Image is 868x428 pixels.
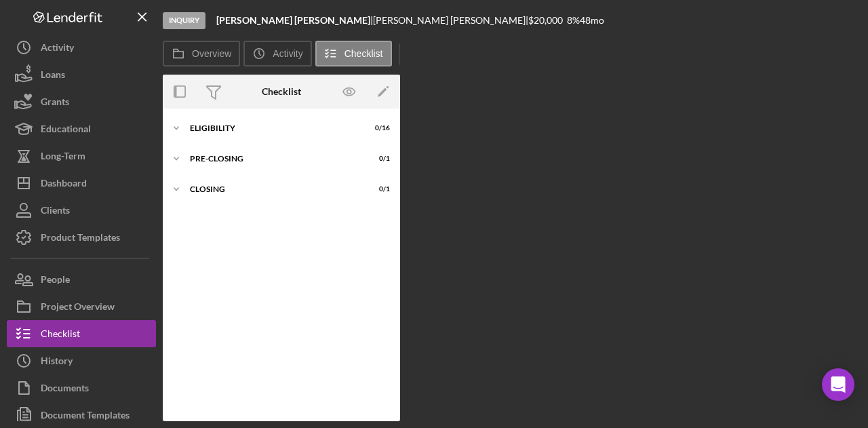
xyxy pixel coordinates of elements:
div: History [41,347,73,378]
div: 8 % [567,15,580,26]
div: Dashboard [41,170,87,200]
div: Documents [41,374,89,405]
button: Product Templates [7,224,156,251]
button: Educational [7,115,156,142]
div: People [41,266,70,296]
button: Project Overview [7,293,156,320]
div: Clients [41,197,70,227]
button: Activity [7,34,156,61]
button: Overview [163,41,240,66]
button: Documents [7,374,156,402]
label: Activity [273,48,302,59]
div: 0 / 1 [366,155,390,163]
label: Overview [192,48,231,59]
b: [PERSON_NAME] [PERSON_NAME] [216,14,370,26]
button: Long-Term [7,142,156,170]
div: Inquiry [163,12,205,29]
div: Checklist [41,320,80,351]
div: Project Overview [41,293,115,324]
div: Open Intercom Messenger [822,368,854,401]
div: Pre-Closing [190,155,356,163]
div: Grants [41,88,69,119]
div: Long-Term [41,142,85,173]
div: [PERSON_NAME] [PERSON_NAME] | [373,15,528,26]
button: Grants [7,88,156,115]
div: 0 / 16 [366,124,390,132]
button: Loans [7,61,156,88]
div: Checklist [262,86,301,97]
button: Clients [7,197,156,224]
span: $20,000 [528,14,563,26]
button: Dashboard [7,170,156,197]
button: History [7,347,156,374]
div: Product Templates [41,224,120,254]
button: Activity [243,41,311,66]
div: 48 mo [580,15,604,26]
div: Closing [190,185,356,193]
div: | [216,15,373,26]
div: 0 / 1 [366,185,390,193]
div: Loans [41,61,65,92]
button: Checklist [315,41,392,66]
button: Checklist [7,320,156,347]
label: Checklist [344,48,383,59]
button: People [7,266,156,293]
div: Educational [41,115,91,146]
div: Activity [41,34,74,64]
div: ELIGIBILITY [190,124,356,132]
